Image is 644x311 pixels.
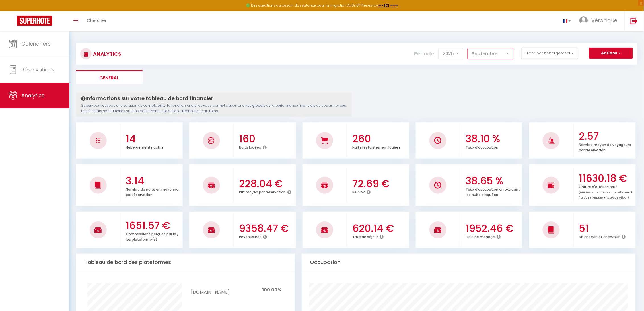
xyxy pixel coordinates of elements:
[352,223,408,234] h3: 620.14 €
[21,92,44,99] span: Analytics
[579,172,634,184] h3: 11630.18 €
[352,189,365,195] p: RevPAR
[81,103,347,114] p: SuperHote n'est pas une solution de comptabilité. La fonction Analytics vous permet d'avoir une v...
[83,11,111,31] a: Chercher
[126,133,181,145] h3: 14
[466,186,520,197] p: Taux d'occupation en excluant les nuits bloquées
[579,223,634,234] h3: 51
[76,70,143,84] li: General
[239,189,286,195] p: Prix moyen par réservation
[87,17,106,23] span: Chercher
[579,130,634,142] h3: 2.57
[92,48,121,60] h3: Analytics
[126,230,179,242] p: Commissions perçues par la / les plateforme(s)
[239,178,295,190] h3: 228.04 €
[21,66,54,73] span: Réservations
[126,220,181,232] h3: 1651.57 €
[466,133,521,145] h3: 38.10 %
[96,138,100,143] img: NO IMAGE
[466,144,498,150] p: Taux d'occupation
[579,141,631,153] p: Nombre moyen de voyageurs par réservation
[579,233,620,239] p: Nb checkin et checkout
[589,48,633,59] button: Actions
[631,17,638,24] img: logout
[262,287,281,293] span: 100.00%
[414,48,434,60] label: Période
[239,133,295,145] h3: 160
[239,144,261,150] p: Nuits louées
[466,233,495,239] p: Frais de ménage
[126,186,178,197] p: Nombre de nuits en moyenne par réservation
[466,223,521,234] h3: 1952.46 €
[579,190,633,200] span: (nuitées + commission plateformes + frais de ménage + taxes de séjour)
[579,16,588,25] img: ...
[17,16,52,26] img: Super Booking
[126,175,181,187] h3: 3.14
[592,17,618,24] span: Véronique
[352,178,408,190] h3: 72.69 €
[126,144,164,150] p: Hébergements actifs
[434,182,441,189] img: NO IMAGE
[521,48,578,59] button: Filtrer par hébergement
[21,40,51,47] span: Calendriers
[378,3,398,8] a: >>> ICI <<<<
[466,175,521,187] h3: 38.65 %
[575,11,625,31] a: ... Véronique
[81,95,347,102] h4: Informations sur votre tableau de bord financier
[352,233,378,239] p: Taxe de séjour
[76,254,295,271] div: Tableau de bord des plateformes
[352,144,400,150] p: Nuits restantes non louées
[239,223,295,234] h3: 9358.47 €
[579,183,633,200] p: Chiffre d'affaires brut
[302,254,635,271] div: Occupation
[239,233,261,239] p: Revenus net
[548,182,555,189] img: NO IMAGE
[352,133,408,145] h3: 260
[191,283,230,297] td: [DOMAIN_NAME]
